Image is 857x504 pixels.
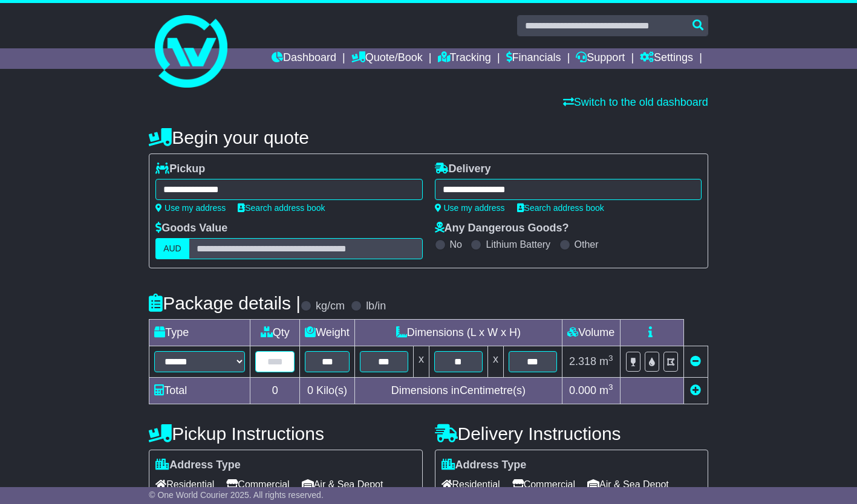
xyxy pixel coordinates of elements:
td: Weight [300,320,355,346]
td: Dimensions in Centimetre(s) [354,378,562,404]
span: 2.318 [569,355,596,367]
span: 0.000 [569,384,596,396]
td: 0 [250,378,300,404]
a: Use my address [435,203,505,213]
label: Any Dangerous Goods? [435,222,569,235]
sup: 3 [608,354,613,363]
a: Dashboard [272,48,336,69]
label: Pickup [155,163,205,176]
h4: Pickup Instructions [149,424,422,444]
a: Quote/Book [351,48,423,69]
a: Support [576,48,625,69]
a: Switch to the old dashboard [563,96,708,108]
a: Add new item [690,384,701,396]
td: Type [149,320,250,346]
a: Search address book [517,203,604,213]
label: Lithium Battery [486,239,550,250]
a: Financials [506,48,561,69]
span: 0 [307,384,313,396]
span: Residential [155,475,214,494]
span: Air & Sea Depot [302,475,383,494]
a: Use my address [155,203,226,213]
td: Kilo(s) [300,378,355,404]
label: lb/in [366,300,386,313]
span: Commercial [512,475,575,494]
td: Total [149,378,250,404]
label: kg/cm [316,300,345,313]
h4: Package details | [149,293,301,313]
label: Delivery [435,163,491,176]
label: Goods Value [155,222,227,235]
td: Qty [250,320,300,346]
span: m [599,355,613,367]
td: x [413,346,429,378]
td: Volume [562,320,620,346]
sup: 3 [608,383,613,392]
a: Tracking [438,48,491,69]
label: No [450,239,462,250]
h4: Delivery Instructions [435,424,708,444]
label: Address Type [442,459,527,472]
span: Commercial [226,475,289,494]
h4: Begin your quote [149,128,708,147]
td: x [487,346,503,378]
span: m [599,384,613,396]
span: Residential [442,475,500,494]
label: Address Type [155,459,241,472]
span: © One World Courier 2025. All rights reserved. [149,490,324,500]
a: Search address book [238,203,325,213]
span: Air & Sea Depot [587,475,669,494]
label: Other [575,239,599,250]
a: Remove this item [690,355,701,367]
a: Settings [640,48,693,69]
label: AUD [155,238,189,259]
td: Dimensions (L x W x H) [354,320,562,346]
